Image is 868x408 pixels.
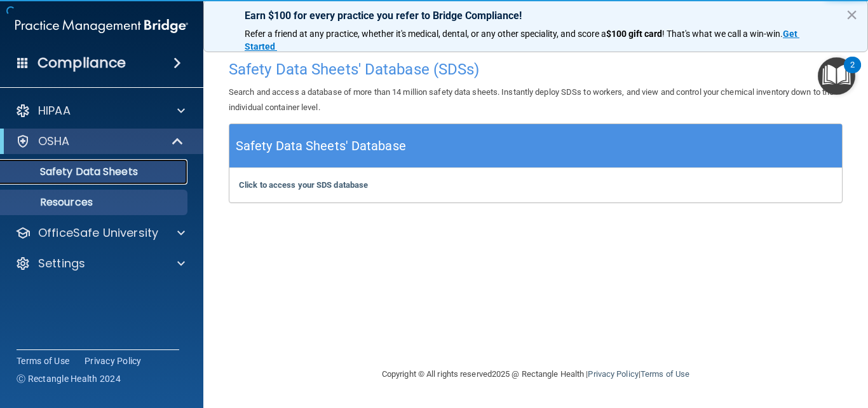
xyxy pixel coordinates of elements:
[850,65,855,81] div: 2
[606,29,662,39] strong: $100 gift card
[38,225,158,241] p: OfficeSafe University
[38,134,70,149] p: OSHA
[38,256,85,271] p: Settings
[15,13,188,39] img: PMB logo
[8,165,182,178] p: Safety Data Sheets
[239,180,368,190] a: Click to access your SDS database
[15,103,185,118] a: HIPAA
[846,4,858,25] button: Close
[818,57,855,95] button: Open Resource Center, 2 new notifications
[245,29,799,52] a: Get Started
[245,10,827,22] p: Earn $100 for every practice you refer to Bridge Compliance!
[245,29,606,39] span: Refer a friend at any practice, whether it's medical, dental, or any other speciality, and score a
[641,369,689,379] a: Terms of Use
[236,135,406,157] h5: Safety Data Sheets' Database
[37,54,126,72] h4: Compliance
[85,355,142,367] a: Privacy Policy
[15,256,185,271] a: Settings
[229,61,843,78] h4: Safety Data Sheets' Database (SDSs)
[15,225,185,241] a: OfficeSafe University
[304,354,768,395] div: Copyright © All rights reserved 2025 @ Rectangle Health | |
[15,134,184,149] a: OSHA
[229,85,843,115] p: Search and access a database of more than 14 million safety data sheets. Instantly deploy SDSs to...
[588,369,638,379] a: Privacy Policy
[17,355,69,367] a: Terms of Use
[662,29,783,39] span: ! That's what we call a win-win.
[17,372,121,385] span: Ⓒ Rectangle Health 2024
[38,103,71,118] p: HIPAA
[8,196,182,209] p: Resources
